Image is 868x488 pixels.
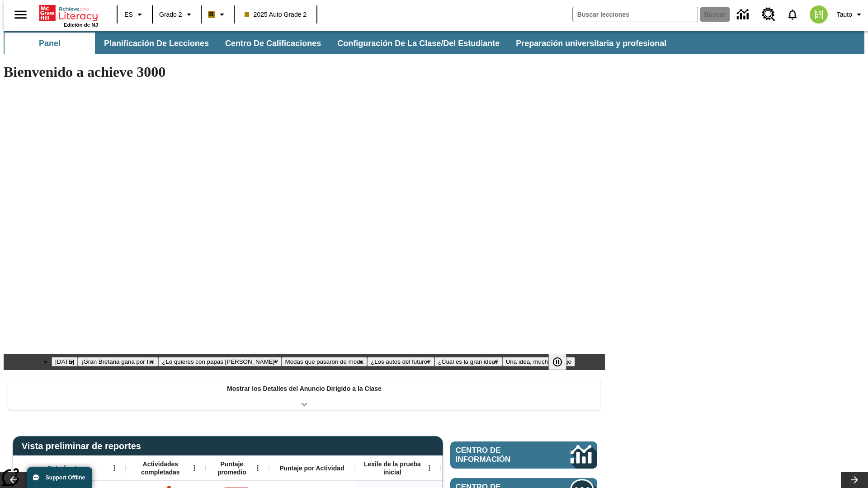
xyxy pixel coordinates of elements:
[456,446,540,464] span: Centro de información
[52,357,78,366] button: Diapositiva 1 Día del Trabajo
[39,4,98,22] a: Portada
[810,5,828,23] img: avatar image
[502,357,575,366] button: Diapositiva 7 Una idea, mucho trabajo
[210,460,254,476] span: Puntaje promedio
[423,461,436,475] button: Abrir menú
[367,357,434,366] button: Diapositiva 5 ¿Los autos del futuro?
[64,22,98,28] span: Edición de NJ
[509,33,674,54] button: Preparación universitaria y profesional
[833,6,868,23] button: Perfil/Configuración
[131,460,190,476] span: Actividades completadas
[209,9,214,20] span: B
[27,467,92,488] button: Support Offline
[46,474,85,481] span: Support Offline
[548,354,566,370] button: Pausar
[156,6,198,23] button: Grado: Grado 2, Elige un grado
[218,33,328,54] button: Centro de calificaciones
[450,441,597,469] a: Centro de información
[120,6,149,23] button: Lenguaje: ES, Selecciona un idioma
[245,10,307,19] span: 2025 Auto Grade 2
[158,357,281,366] button: Diapositiva 3 ¿Lo quieres con papas fritas?
[731,2,756,27] a: Centro de información
[781,3,804,26] a: Notificaciones
[97,33,216,54] button: Planificación de lecciones
[4,33,675,54] div: Subbarra de navegación
[573,7,698,22] input: Buscar campo
[159,10,182,19] span: Grado 2
[108,461,121,475] button: Abrir menú
[434,357,502,366] button: Diapositiva 6 ¿Cuál es la gran idea?
[22,441,146,451] span: Vista preliminar de reportes
[330,33,507,54] button: Configuración de la clase/del estudiante
[4,7,132,15] body: Máximo 600 caracteres Presiona Escape para desactivar la barra de herramientas Presiona Alt + F10...
[227,384,382,394] p: Mostrar los Detalles del Anuncio Dirigido a la Clase
[841,472,868,488] button: Carrusel de lecciones, seguir
[279,464,344,472] span: Puntaje por Actividad
[837,10,852,19] span: Tauto
[756,2,781,27] a: Centro de recursos, Se abrirá en una pestaña nueva.
[5,33,95,54] button: Panel
[48,464,80,472] span: Estudiante
[282,357,367,366] button: Diapositiva 4 Modas que pasaron de moda
[39,3,98,28] div: Portada
[188,461,201,475] button: Abrir menú
[804,3,833,26] button: Escoja un nuevo avatar
[4,31,864,54] div: Subbarra de navegación
[8,379,600,410] div: Mostrar los Detalles del Anuncio Dirigido a la Clase
[4,64,605,80] h1: Bienvenido a achieve 3000
[7,1,34,28] button: Abrir el menú lateral
[359,460,425,476] span: Lexile de la prueba inicial
[78,357,158,366] button: Diapositiva 2 ¡Gran Bretaña gana por fin!
[124,10,133,19] span: ES
[548,354,576,370] div: Pausar
[251,461,264,475] button: Abrir menú
[204,6,231,23] button: Boost El color de la clase es anaranjado claro. Cambiar el color de la clase.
